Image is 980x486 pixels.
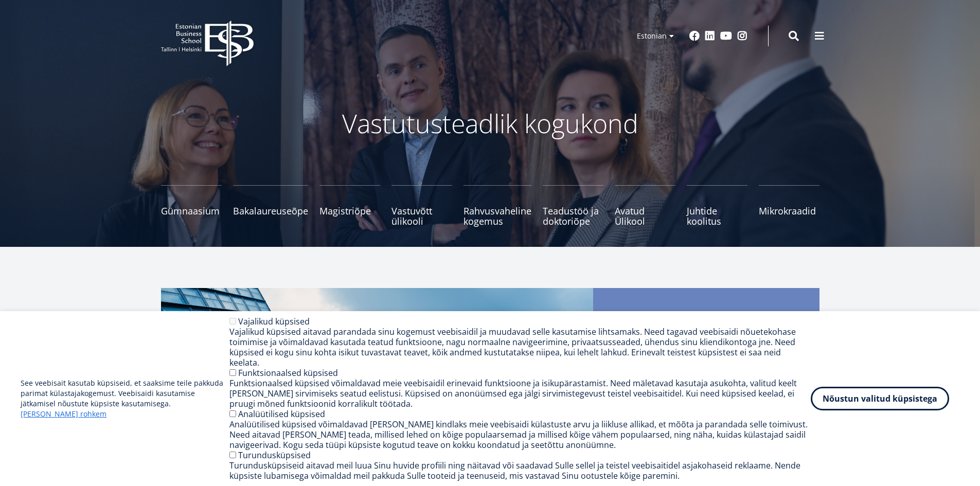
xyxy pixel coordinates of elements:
a: Youtube [720,31,732,41]
a: Gümnaasium [161,185,222,226]
a: [PERSON_NAME] rohkem [21,409,106,419]
span: Teadustöö ja doktoriõpe [543,206,603,226]
button: Nõustun valitud küpsistega [811,387,949,410]
a: Bakalaureuseõpe [233,185,308,226]
label: Funktsionaalsed küpsised [238,367,338,379]
p: Vastutusteadlik kogukond [218,108,763,139]
p: See veebisait kasutab küpsiseid, et saaksime teile pakkuda parimat külastajakogemust. Veebisaidi ... [21,378,229,419]
span: Rahvusvaheline kogemus [464,206,531,226]
label: Turundusküpsised [238,449,311,461]
label: Vajalikud küpsised [238,316,310,327]
a: Vastuvõtt ülikooli [391,185,452,226]
span: Vastuvõtt ülikooli [391,206,452,226]
span: Avatud Ülikool [615,206,675,226]
a: Avatud Ülikool [615,185,675,226]
a: Rahvusvaheline kogemus [464,185,531,226]
img: Start arimaailmas [161,288,593,483]
span: Start ärimaailmas - Juhi oma [614,309,799,343]
label: Analüütilised küpsised [238,408,325,420]
a: Linkedin [705,31,715,41]
div: Funktsionaalsed küpsised võimaldavad meie veebisaidil erinevaid funktsioone ja isikupärastamist. ... [229,378,811,409]
span: Magistriõpe [319,206,380,216]
a: Instagram [737,31,747,41]
div: Analüütilised küpsised võimaldavad [PERSON_NAME] kindlaks meie veebisaidi külastuste arvu ja liik... [229,419,811,450]
a: Magistriõpe [319,185,380,226]
span: Gümnaasium [161,206,222,216]
div: Vajalikud küpsised aitavad parandada sinu kogemust veebisaidil ja muudavad selle kasutamise lihts... [229,327,811,368]
span: Juhtide koolitus [687,206,747,226]
span: Bakalaureuseõpe [233,206,308,216]
div: Turundusküpsiseid aitavad meil luua Sinu huvide profiili ning näitavad või saadavad Sulle sellel ... [229,460,811,481]
a: Mikrokraadid [759,185,819,226]
span: Mikrokraadid [759,206,819,216]
a: Teadustöö ja doktoriõpe [543,185,603,226]
a: Juhtide koolitus [687,185,747,226]
a: Facebook [689,31,700,41]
